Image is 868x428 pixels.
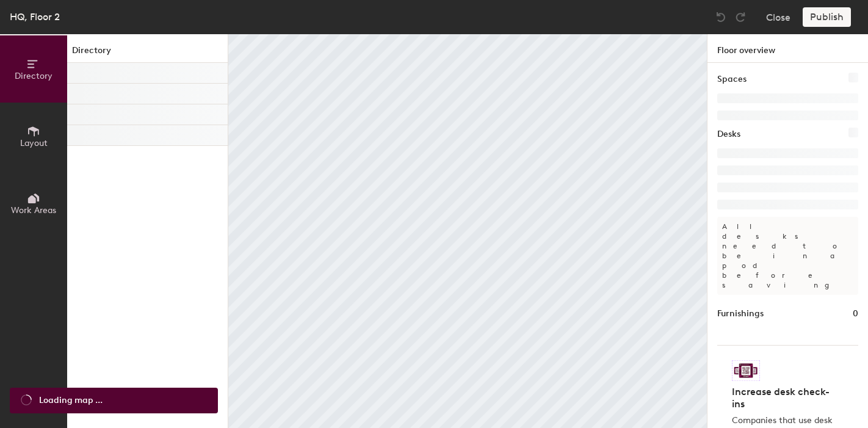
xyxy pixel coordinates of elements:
span: Loading map ... [39,394,103,407]
button: Close [766,7,790,27]
h1: Directory [67,44,228,63]
h4: Increase desk check-ins [732,386,836,410]
h1: Floor overview [707,34,868,63]
img: Sticker logo [732,360,760,381]
p: All desks need to be in a pod before saving [717,217,858,295]
img: Undo [715,11,727,23]
h1: Spaces [717,73,747,86]
span: Layout [20,138,48,148]
h1: Desks [717,128,740,141]
canvas: Map [228,34,707,428]
div: HQ, Floor 2 [10,9,60,24]
span: Work Areas [11,205,56,216]
h1: Furnishings [717,307,764,321]
span: Directory [15,71,52,81]
img: Redo [734,11,747,23]
h1: 0 [853,307,858,321]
